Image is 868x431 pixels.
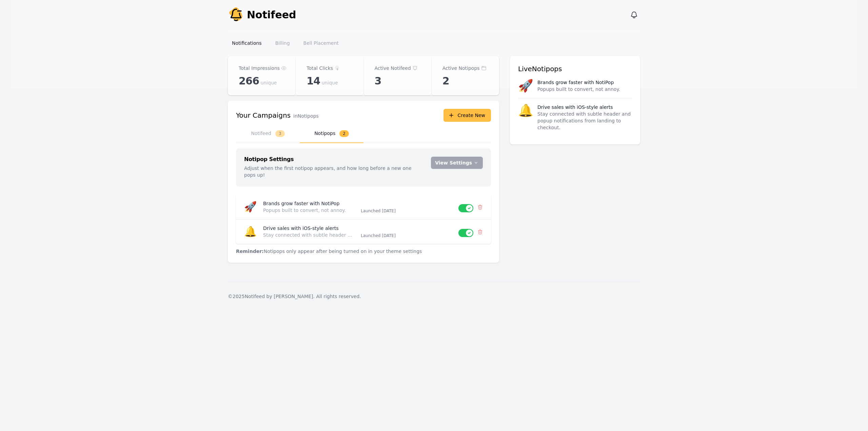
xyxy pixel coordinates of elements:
p: Total Clicks [307,64,333,72]
p: Total Impressions [239,64,280,72]
p: Launched [361,208,453,214]
a: Notifications [228,37,266,49]
span: All rights reserved. [316,294,361,299]
span: 14 [307,75,320,87]
span: 🚀 [518,79,533,93]
p: Notipops only appear after being turned on in your theme settings [236,244,491,255]
time: 2025-06-23T20:01:08.023Z [382,233,396,238]
p: Popups built to convert, not annoy. [263,207,353,214]
span: 2 [339,130,349,137]
p: in Notipops [293,113,319,119]
p: Launched [361,233,453,238]
img: Your Company [228,7,244,23]
span: unique [260,79,277,86]
span: unique [322,79,338,86]
nav: Tabs [236,124,491,143]
time: 2025-08-19T15:50:37.141Z [382,209,396,213]
span: 2 [442,75,449,87]
h3: Live Notipops [518,64,632,74]
span: 3 [375,75,381,87]
h3: Your Campaigns [236,111,291,120]
button: Create New [443,109,491,122]
p: Stay connected with subtle header and popup notifications from landing to checkout. [537,111,632,131]
span: © 2025 Notifeed by [PERSON_NAME]. [228,294,315,299]
span: Notifeed [247,9,296,21]
p: Drive sales with iOS-style alerts [263,225,355,232]
p: Active Notipops [442,64,480,72]
a: Billing [271,37,294,49]
span: 🔔 [244,226,257,237]
iframe: gist-messenger-bubble-iframe [845,408,861,424]
p: Stay connected with subtle header and popup notifications from landing to checkout. [263,232,353,238]
p: Popups built to convert, not annoy. [537,86,620,93]
p: Brands grow faster with NotiPop [263,200,355,207]
button: Notifeed3 [236,124,300,143]
a: Notifeed [228,7,296,23]
p: Adjust when the first notipop appears, and how long before a new one pops up! [244,165,423,178]
button: View Settings [431,157,483,169]
span: 266 [239,75,259,87]
span: 3 [275,130,285,137]
p: Drive sales with iOS-style alerts [537,104,613,111]
h3: Notipop Settings [244,157,423,162]
span: 🚀 [244,201,257,213]
button: Notipops2 [300,124,363,143]
p: Active Notifeed [375,64,411,72]
span: 🔔 [518,104,533,131]
p: Brands grow faster with NotiPop [537,79,614,86]
strong: Reminder: [236,249,264,254]
a: Bell Placement [299,37,343,49]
